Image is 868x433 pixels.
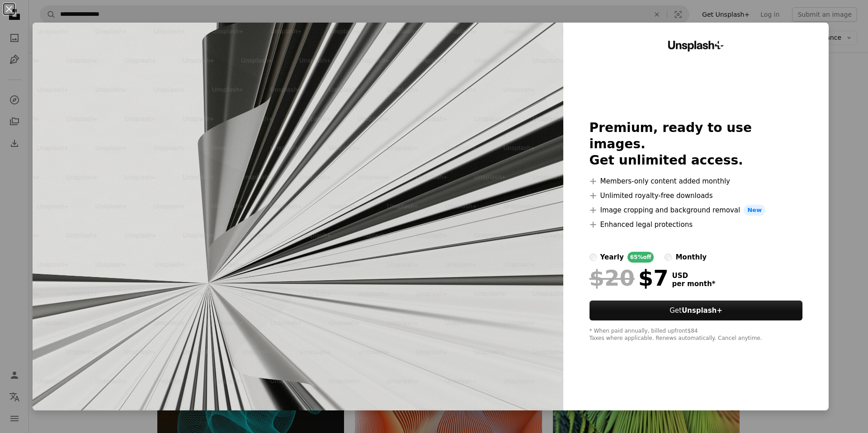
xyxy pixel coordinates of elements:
[675,252,707,263] div: monthly
[590,328,803,342] div: * When paid annually, billed upfront $84 Taxes where applicable. Renews automatically. Cancel any...
[590,254,597,261] input: yearly65%off
[627,252,654,263] div: 65% off
[672,280,716,288] span: per month *
[744,205,765,216] span: New
[590,190,803,201] li: Unlimited royalty-free downloads
[590,301,803,320] button: GetUnsplash+
[665,254,672,261] input: monthly
[600,252,624,263] div: yearly
[590,266,669,290] div: $7
[590,205,803,216] li: Image cropping and background removal
[590,219,803,230] li: Enhanced legal protections
[682,306,722,315] strong: Unsplash+
[590,176,803,187] li: Members-only content added monthly
[672,272,716,280] span: USD
[590,120,803,169] h2: Premium, ready to use images. Get unlimited access.
[590,266,635,290] span: $20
